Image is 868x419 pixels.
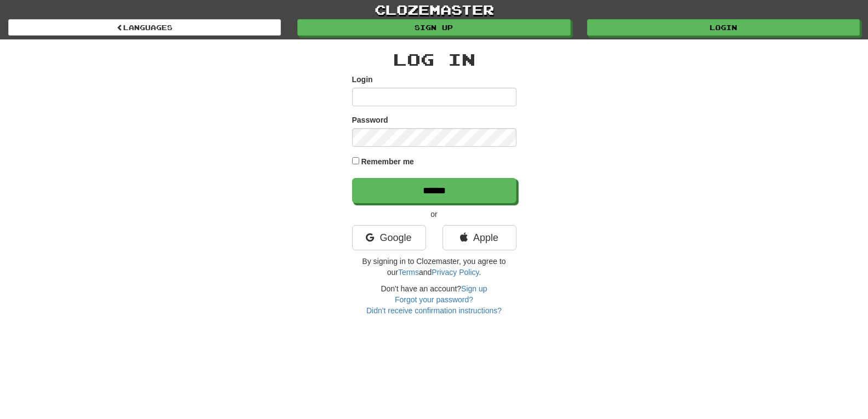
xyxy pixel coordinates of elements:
p: By signing in to Clozemaster, you agree to our and . [352,256,516,278]
a: Sign up [461,284,487,293]
a: Didn't receive confirmation instructions? [366,306,502,315]
a: Apple [442,225,516,250]
a: Forgot your password? [395,295,473,304]
p: or [352,209,516,220]
a: Languages [8,19,281,36]
a: Google [352,225,426,250]
h2: Log In [352,50,516,68]
div: Don't have an account? [352,283,516,316]
a: Privacy Policy [432,268,479,277]
a: Login [587,19,860,36]
label: Remember me [361,156,414,167]
a: Sign up [297,19,570,36]
label: Password [352,114,388,125]
label: Login [352,74,373,85]
a: Terms [398,268,419,277]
